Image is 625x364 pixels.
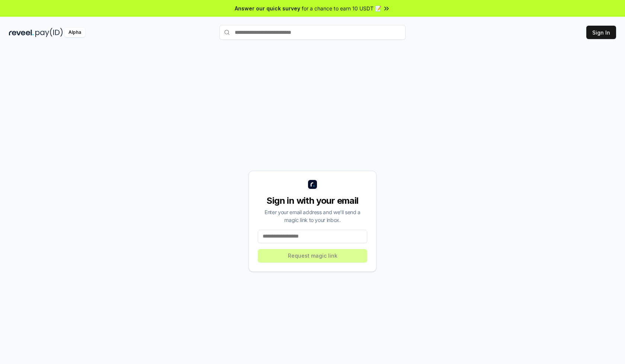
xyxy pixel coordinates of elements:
[9,28,34,37] img: reveel_dark
[235,4,300,12] span: Answer our quick survey
[302,4,381,12] span: for a chance to earn 10 USDT 📝
[258,195,367,207] div: Sign in with your email
[35,28,63,37] img: pay_id
[64,28,85,37] div: Alpha
[586,26,616,39] button: Sign In
[308,180,317,189] img: logo_small
[258,208,367,224] div: Enter your email address and we’ll send a magic link to your inbox.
